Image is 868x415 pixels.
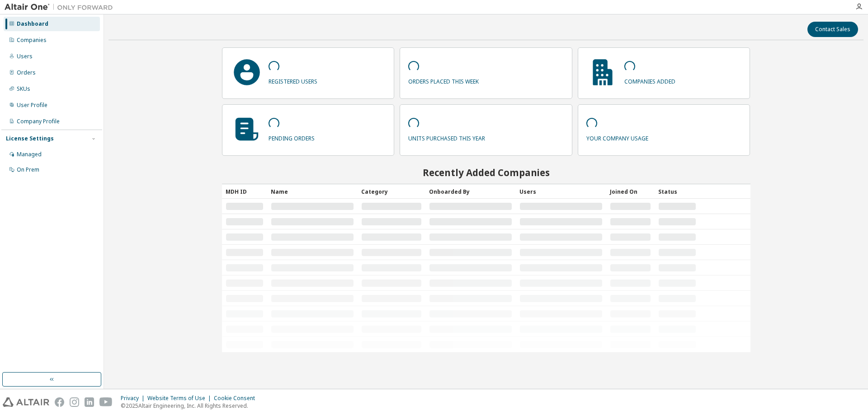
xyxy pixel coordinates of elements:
button: Contact Sales [807,22,858,37]
img: linkedin.svg [85,397,94,407]
img: altair_logo.svg [3,397,49,407]
div: Managed [17,151,42,158]
div: Orders [17,69,36,76]
p: orders placed this week [408,75,479,85]
div: MDH ID [226,184,264,199]
div: Dashboard [17,20,48,28]
div: Name [271,184,354,199]
img: facebook.svg [55,397,64,407]
div: Category [361,184,422,199]
div: Cookie Consent [214,395,260,402]
div: Privacy [121,395,147,402]
div: On Prem [17,166,39,173]
div: Status [658,184,696,199]
img: youtube.svg [99,397,113,407]
div: Company Profile [17,118,60,125]
img: Altair One [5,3,118,12]
div: Companies [17,37,47,44]
div: Website Terms of Use [147,395,214,402]
div: License Settings [6,135,54,142]
p: companies added [624,75,675,85]
p: pending orders [269,132,315,142]
p: your company usage [586,132,648,142]
img: instagram.svg [70,397,79,407]
p: units purchased this year [408,132,485,142]
div: Onboarded By [429,184,512,199]
h2: Recently Added Companies [222,167,750,178]
div: SKUs [17,85,30,93]
div: User Profile [17,102,47,109]
div: Users [17,53,33,60]
p: registered users [269,75,317,85]
div: Joined On [610,184,651,199]
div: Users [519,184,603,199]
p: © 2025 Altair Engineering, Inc. All Rights Reserved. [121,402,260,410]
